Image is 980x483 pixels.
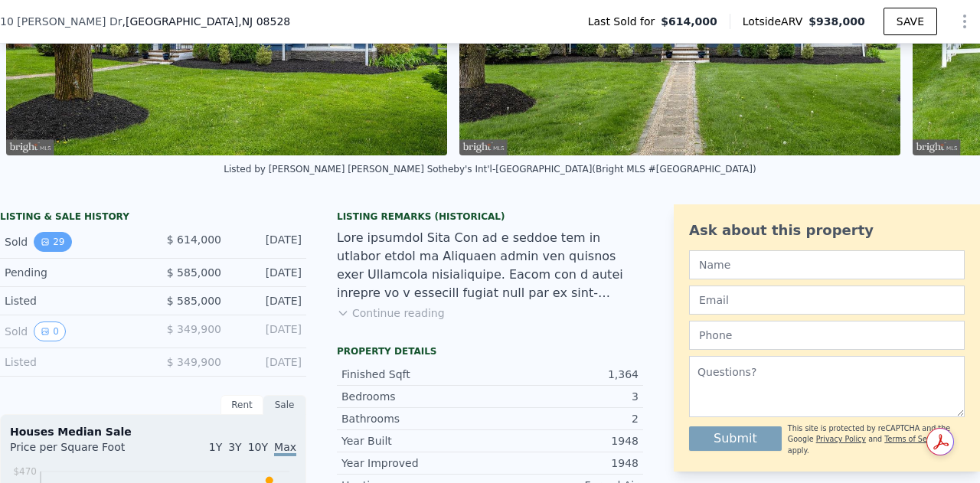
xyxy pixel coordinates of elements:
[10,439,153,464] div: Price per Square Foot
[122,14,291,29] span: , [GEOGRAPHIC_DATA]
[884,435,945,443] a: Terms of Service
[689,426,782,451] button: Submit
[689,220,965,241] div: Ask about this property
[341,455,490,471] div: Year Improved
[490,433,639,449] div: 1948
[661,14,717,29] span: $614,000
[234,293,302,308] div: [DATE]
[743,14,808,29] span: Lotside ARV
[220,395,263,415] div: Rent
[788,423,965,456] div: This site is protected by reCAPTCHA and the Google and apply.
[167,323,221,335] span: $ 349,900
[5,354,141,370] div: Listed
[588,14,661,29] span: Last Sold for
[34,232,71,252] button: View historical data
[689,286,965,315] input: Email
[224,164,756,175] div: Listed by [PERSON_NAME] [PERSON_NAME] Sotheby's Int'l-[GEOGRAPHIC_DATA] (Bright MLS #[GEOGRAPHIC_...
[5,293,141,308] div: Listed
[263,395,306,415] div: Sale
[337,229,643,302] div: Lore ipsumdol Sita Con ad e seddoe tem in utlabor etdol ma Aliquaen admin ven quisnos exer Ullamc...
[167,233,221,246] span: $ 614,000
[5,321,141,341] div: Sold
[5,232,141,252] div: Sold
[5,265,141,280] div: Pending
[234,265,302,280] div: [DATE]
[167,356,221,368] span: $ 349,900
[13,466,37,477] tspan: $470
[884,8,937,35] button: SAVE
[238,15,290,28] span: , NJ 08528
[228,441,241,453] span: 3Y
[10,424,296,439] div: Houses Median Sale
[490,455,639,471] div: 1948
[34,321,66,341] button: View historical data
[337,305,445,321] button: Continue reading
[234,232,302,252] div: [DATE]
[209,441,222,453] span: 1Y
[341,433,490,449] div: Year Built
[234,354,302,370] div: [DATE]
[490,367,639,382] div: 1,364
[689,321,965,350] input: Phone
[490,411,639,426] div: 2
[234,321,302,341] div: [DATE]
[337,210,643,223] div: Listing Remarks (Historical)
[337,345,643,357] div: Property details
[167,295,221,307] span: $ 585,000
[341,411,490,426] div: Bathrooms
[689,250,965,279] input: Name
[274,441,296,456] span: Max
[949,6,980,37] button: Show Options
[341,367,490,382] div: Finished Sqft
[490,389,639,404] div: 3
[341,389,490,404] div: Bedrooms
[808,15,865,28] span: $938,000
[816,435,866,443] a: Privacy Policy
[248,441,268,453] span: 10Y
[167,266,221,279] span: $ 585,000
